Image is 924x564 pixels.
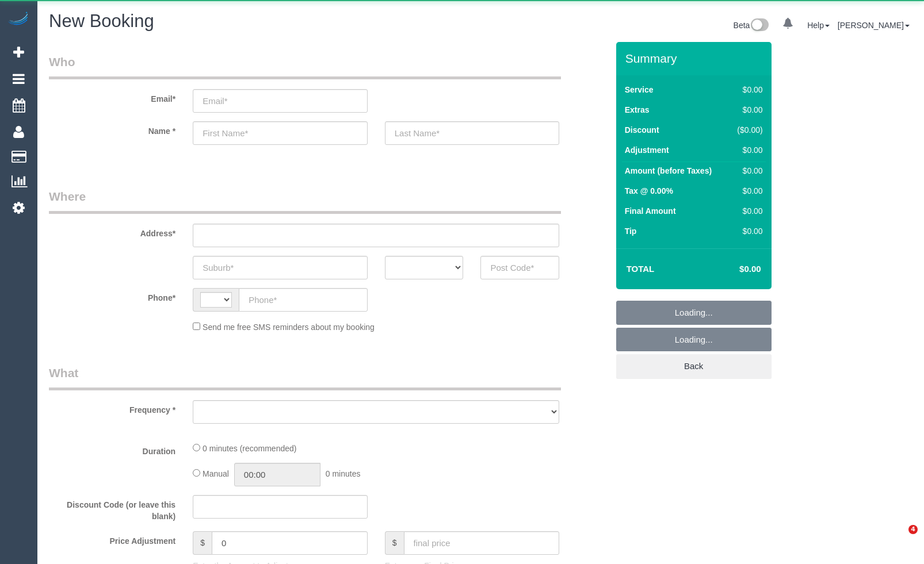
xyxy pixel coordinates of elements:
[40,531,184,547] label: Price Adjustment
[732,124,763,136] div: ($0.00)
[385,531,404,555] span: $
[732,225,763,237] div: $0.00
[49,53,561,79] legend: Who
[734,21,769,30] a: Beta
[193,256,368,279] input: Suburb*
[732,144,763,156] div: $0.00
[750,18,769,33] img: New interface
[193,89,368,113] input: Email*
[40,495,184,522] label: Discount Code (or leave this blank)
[203,323,375,332] span: Send me free SMS reminders about my booking
[385,121,560,145] input: Last Name*
[625,205,676,217] label: Final Amount
[627,264,655,274] strong: Total
[732,185,763,197] div: $0.00
[732,104,763,116] div: $0.00
[40,224,184,239] label: Address*
[908,525,918,534] span: 4
[625,185,673,197] label: Tax @ 0.00%
[49,188,561,214] legend: Where
[625,104,650,116] label: Extras
[705,264,761,274] h4: $0.00
[40,442,184,457] label: Duration
[49,11,154,31] span: New Booking
[7,11,30,28] img: Automaid Logo
[326,469,361,478] span: 0 minutes
[838,21,910,30] a: [PERSON_NAME]
[625,52,766,65] h3: Summary
[193,121,368,145] input: First Name*
[616,354,772,378] a: Back
[40,288,184,304] label: Phone*
[885,525,912,553] iframe: Intercom live chat
[625,124,659,136] label: Discount
[49,365,561,390] legend: What
[625,165,712,177] label: Amount (before Taxes)
[732,84,763,95] div: $0.00
[40,400,184,416] label: Frequency *
[625,225,637,237] label: Tip
[40,89,184,105] label: Email*
[203,444,296,453] span: 0 minutes (recommended)
[480,256,559,279] input: Post Code*
[625,144,669,156] label: Adjustment
[203,469,229,478] span: Manual
[193,531,212,555] span: $
[40,121,184,137] label: Name *
[404,531,560,555] input: final price
[732,165,763,177] div: $0.00
[732,205,763,217] div: $0.00
[807,21,830,30] a: Help
[625,84,654,95] label: Service
[239,288,368,312] input: Phone*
